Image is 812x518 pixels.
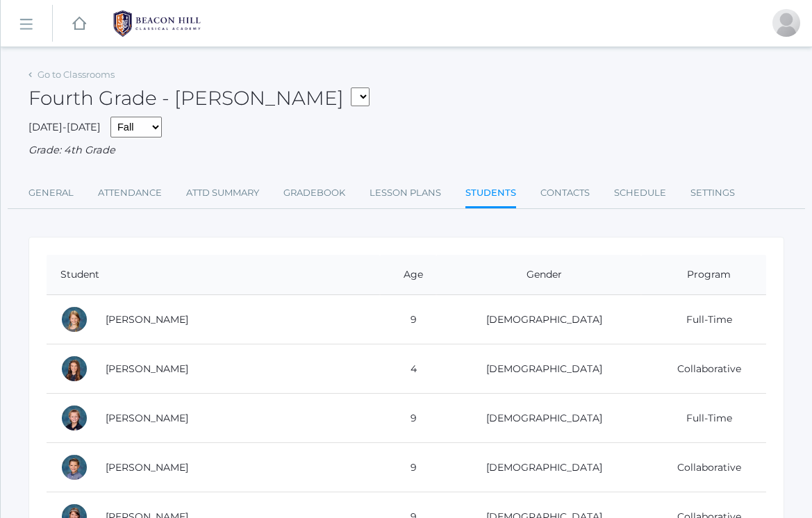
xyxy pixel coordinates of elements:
td: [DEMOGRAPHIC_DATA] [436,443,641,492]
td: Collaborative [641,443,766,492]
img: BHCALogos-05-308ed15e86a5a0abce9b8dd61676a3503ac9727e845dece92d48e8588c001991.png [105,6,209,41]
div: Grade: 4th Grade [28,143,784,158]
a: Schedule [614,179,666,207]
td: Collaborative [641,344,766,394]
a: General [28,179,74,207]
th: Student [47,255,380,295]
div: James Bernardi [60,453,88,481]
th: Age [380,255,436,295]
a: Attd Summary [186,179,259,207]
td: [DEMOGRAPHIC_DATA] [436,344,641,394]
a: Settings [690,179,735,207]
a: [PERSON_NAME] [106,412,188,424]
a: Gradebook [283,179,345,207]
div: Claire Arnold [60,355,88,383]
span: [DATE]-[DATE] [28,121,101,133]
th: Program [641,255,766,295]
th: Gender [436,255,641,295]
td: 4 [380,344,436,394]
td: 9 [380,394,436,443]
a: [PERSON_NAME] [106,313,188,326]
td: Full-Time [641,295,766,344]
a: Contacts [540,179,590,207]
h2: Fourth Grade - [PERSON_NAME] [28,87,370,110]
a: Lesson Plans [370,179,441,207]
div: Levi Beaty [60,404,88,432]
a: Students [465,179,516,209]
td: [DEMOGRAPHIC_DATA] [436,394,641,443]
a: [PERSON_NAME] [106,461,188,474]
td: 9 [380,443,436,492]
div: Amelia Adams [60,306,88,333]
td: 9 [380,295,436,344]
div: Heather Porter [772,9,800,37]
td: [DEMOGRAPHIC_DATA] [436,295,641,344]
td: Full-Time [641,394,766,443]
a: Go to Classrooms [38,69,115,80]
a: [PERSON_NAME] [106,362,188,375]
a: Attendance [98,179,162,207]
